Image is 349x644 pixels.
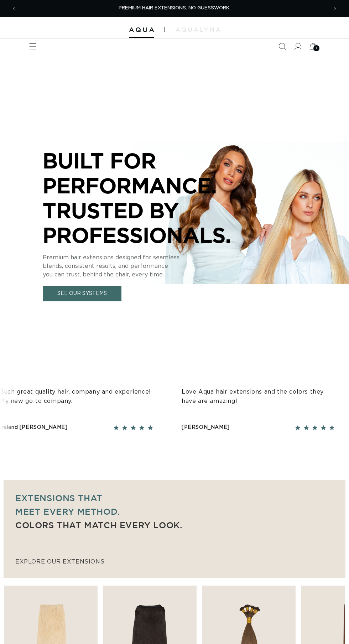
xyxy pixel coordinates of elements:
[15,491,334,505] p: Extensions that
[6,1,22,16] button: Previous announcement
[316,45,317,51] span: 1
[15,518,334,532] p: Colors that match every look.
[15,505,334,518] p: meet every method.
[170,423,218,432] div: [PERSON_NAME]
[43,148,256,247] p: BUILT FOR PERFORMANCE. TRUSTED BY PROFESSIONALS.
[129,27,154,32] img: Aqua Hair Extensions
[43,253,256,279] p: Premium hair extensions designed for seamless blends, consistent results, and performance you can...
[170,388,323,406] p: Love Aqua hair extensions and the colors they have are amazing!
[25,38,41,54] summary: Menu
[43,286,121,301] a: See Our Systems
[274,38,290,54] summary: Search
[119,6,230,10] span: PREMIUM HAIR EXTENSIONS. NO GUESSWORK.
[176,27,220,32] img: aqualyna.com
[15,557,334,567] p: explore our extensions
[327,1,343,16] button: Next announcement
